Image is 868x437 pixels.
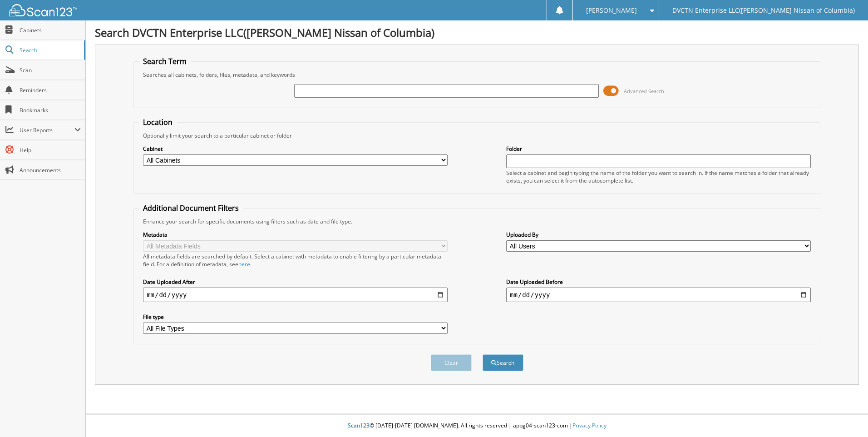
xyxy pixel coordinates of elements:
[143,288,448,302] input: start
[20,86,81,94] span: Reminders
[143,313,448,321] label: File type
[506,231,811,238] label: Uploaded By
[138,71,815,79] div: Searches all cabinets, folders, files, metadata, and keywords
[238,260,250,268] a: here
[586,8,637,13] span: [PERSON_NAME]
[20,26,81,34] span: Cabinets
[143,145,448,153] label: Cabinet
[431,354,472,371] button: Clear
[143,253,448,268] div: All metadata fields are searched by default. Select a cabinet with metadata to enable filtering b...
[86,415,868,437] div: © [DATE]-[DATE] [DOMAIN_NAME]. All rights reserved | appg04-scan123-com |
[9,4,77,16] img: scan123-logo-white.svg
[572,422,607,429] a: Privacy Policy
[20,146,81,154] span: Help
[20,46,79,54] span: Search
[143,278,448,286] label: Date Uploaded After
[483,354,523,371] button: Search
[624,88,664,94] span: Advanced Search
[143,231,448,238] label: Metadata
[138,132,815,139] div: Optionally limit your search to a particular cabinet or folder
[506,169,811,184] div: Select a cabinet and begin typing the name of the folder you want to search in. If the name match...
[506,145,811,153] label: Folder
[138,218,815,225] div: Enhance your search for specific documents using filters such as date and file type.
[138,56,191,66] legend: Search Term
[138,117,177,127] legend: Location
[95,25,859,40] h1: Search DVCTN Enterprise LLC([PERSON_NAME] Nissan of Columbia)
[138,203,243,213] legend: Additional Document Filters
[823,393,868,437] iframe: Chat Widget
[506,278,811,286] label: Date Uploaded Before
[348,422,370,429] span: Scan123
[20,166,81,174] span: Announcements
[20,106,81,114] span: Bookmarks
[20,126,74,134] span: User Reports
[506,288,811,302] input: end
[672,8,855,13] span: DVCTN Enterprise LLC([PERSON_NAME] Nissan of Columbia)
[20,66,81,74] span: Scan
